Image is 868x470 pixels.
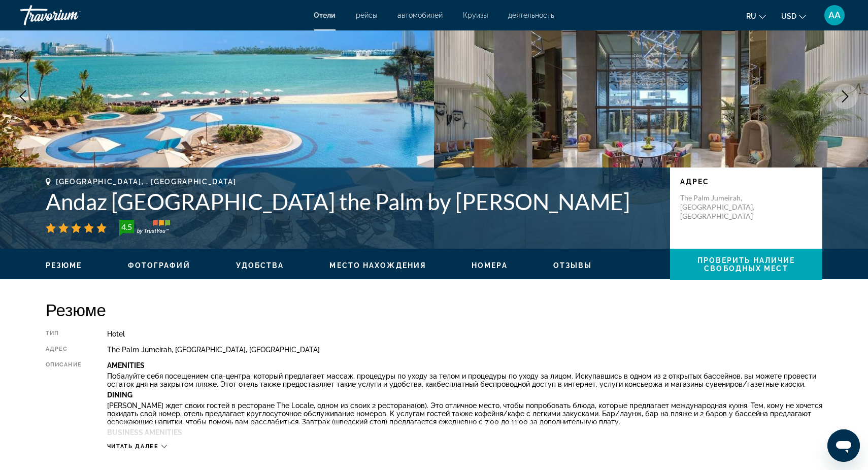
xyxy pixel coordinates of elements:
[46,330,82,338] div: Тип
[236,261,284,270] button: Удобства
[107,443,159,450] span: Читать далее
[107,361,145,370] b: Amenities
[107,346,822,354] div: The Palm Jumeirah, [GEOGRAPHIC_DATA], [GEOGRAPHIC_DATA]
[746,12,756,20] span: ru
[46,261,82,270] button: Резюме
[781,9,806,23] button: Change currency
[329,261,426,270] button: Место нахождения
[107,391,132,399] b: Dining
[46,261,82,270] span: Резюме
[236,261,284,270] span: Удобства
[508,11,554,19] a: деятельность
[397,11,443,19] a: автомобилей
[107,330,822,338] div: Hotel
[680,193,761,221] p: The Palm Jumeirah, [GEOGRAPHIC_DATA], [GEOGRAPHIC_DATA]
[781,12,796,20] span: USD
[46,299,822,320] h2: Резюме
[680,178,812,186] p: адрес
[107,401,822,426] p: [PERSON_NAME] ждет своих гостей в ресторане The Locale, одном из своих 2 ресторана(ов). Это отлич...
[832,84,858,109] button: Next image
[356,11,377,19] a: рейсы
[119,220,170,236] img: trustyou-badge-hor.svg
[463,11,488,19] a: Круизы
[128,261,190,270] span: Фотографий
[10,84,36,109] button: Previous image
[827,429,860,462] iframe: Кнопка запуска окна обмена сообщениями
[746,9,766,23] button: Change language
[670,249,822,280] button: Проверить наличие свободных мест
[46,188,660,215] h1: Andaz [GEOGRAPHIC_DATA] the Palm by [PERSON_NAME]
[553,261,592,270] span: Отзывы
[329,261,426,270] span: Место нахождения
[107,372,822,388] p: Побалуйте себя посещением спа-центра, который предлагает массаж, процедуры по уходу за телом и пр...
[553,261,592,270] button: Отзывы
[821,5,848,26] button: User Menu
[107,443,167,450] button: Читать далее
[828,10,841,20] span: AA
[472,261,508,270] span: Номера
[128,261,190,270] button: Фотографий
[56,178,237,186] span: [GEOGRAPHIC_DATA], , [GEOGRAPHIC_DATA]
[314,11,336,19] a: Отели
[46,361,82,438] div: Описание
[697,256,795,273] span: Проверить наличие свободных мест
[472,261,508,270] button: Номера
[20,2,122,28] a: Travorium
[116,221,137,233] div: 4.5
[46,346,82,354] div: адрес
